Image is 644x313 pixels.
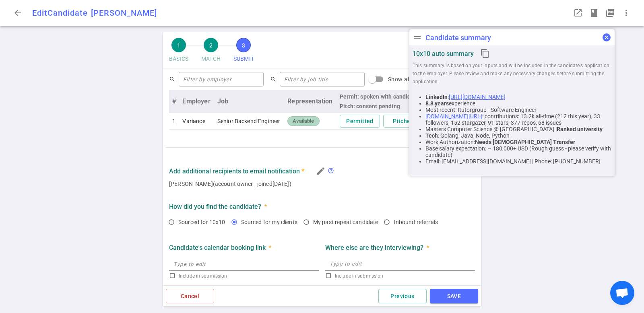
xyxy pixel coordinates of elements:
strong: Add additional recipients to email notification [169,167,304,175]
button: Open LinkedIn as a popup [570,5,586,21]
button: Previous [378,289,427,304]
button: Open PDF in a popup [602,5,618,21]
button: Cancel [166,289,214,304]
input: Filter by employer [179,73,264,86]
button: Permitted [340,115,380,128]
i: picture_as_pdf [605,8,615,18]
th: Representation [284,90,336,113]
button: Go back [10,5,26,21]
span: 2 [204,38,218,52]
button: Edit Candidate Recruiter Contacts [314,164,328,178]
span: 3 [236,38,251,52]
td: Senior Backend Engineer [214,113,284,130]
span: help_outline [328,167,334,174]
th: # [169,90,179,113]
span: BASICS [169,52,188,66]
span: search [169,76,175,82]
span: Available [289,117,317,125]
div: If you want additional recruiters to also receive candidate updates via email, click on the penci... [328,167,337,175]
span: Include in submission [179,273,227,279]
span: Sourced for 10x10 [178,219,225,225]
i: edit [316,166,326,176]
span: [PERSON_NAME] (account owner - joined [DATE] ) [169,180,475,188]
span: arrow_back [13,8,23,18]
button: 2MATCH [198,35,224,68]
span: SUBMIT [233,52,254,66]
strong: Candidate's calendar booking link [169,244,266,251]
strong: How did you find the candidate? [169,203,261,210]
td: 1 [169,113,179,130]
span: Edit Candidate [32,8,88,18]
div: Permit: spoken with candidate and have consent Pitch: consent pending [340,92,472,111]
span: book [589,8,599,18]
span: Show all roles [388,76,425,82]
span: 1 [171,38,186,52]
span: search [270,76,277,82]
strong: Where else are they interviewing? [325,244,423,251]
span: Sourced for my clients [241,219,297,225]
button: Open resume highlights in a popup [586,5,602,21]
span: launch [573,8,583,18]
div: Open chat [610,281,634,305]
th: Job [214,90,284,113]
input: Type to edit [169,257,319,270]
span: MATCH [201,52,221,66]
button: Pitched [383,115,423,128]
button: 3SUBMIT [230,35,257,68]
td: Variance [179,113,214,130]
span: Inbound referrals [394,219,438,225]
span: [PERSON_NAME] [91,8,157,18]
span: Include in submission [335,273,383,279]
span: more_vert [621,8,631,18]
th: Employer [179,90,214,113]
input: Filter by job title [280,73,365,86]
span: My past repeat candidate [313,219,378,225]
button: SAVE [430,289,478,304]
button: 1BASICS [166,35,192,68]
